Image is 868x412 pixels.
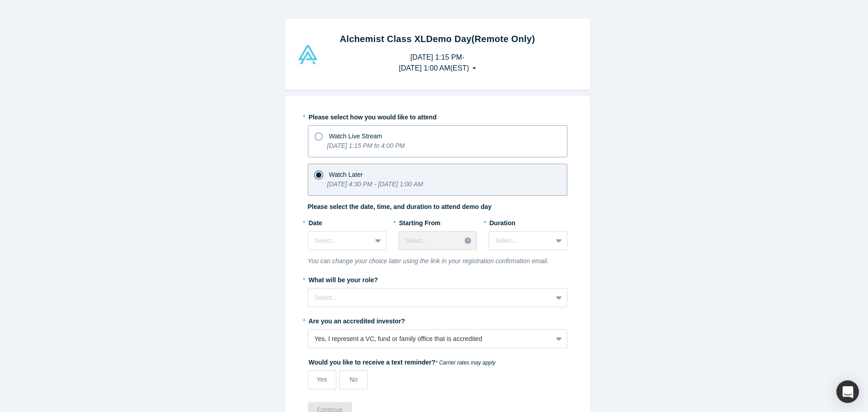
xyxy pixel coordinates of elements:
label: Starting From [398,215,441,228]
label: Would you like to receive a text reminder? [308,355,567,367]
i: [DATE] 4:30 PM - [DATE] 1:00 AM [327,180,423,188]
span: No [349,376,358,383]
div: Yes, I represent a VC, fund or family office that is accredited [315,334,546,344]
label: What will be your role? [308,272,567,285]
span: Watch Live Stream [329,133,382,140]
button: [DATE] 1:15 PM-[DATE] 1:00 AM(EST) [389,49,485,77]
img: Alchemist Vault Logo [297,45,319,64]
label: Duration [489,215,567,228]
strong: Alchemist Class XL Demo Day (Remote Only) [340,34,535,44]
span: Watch Later [329,171,363,178]
label: Please select the date, time, and duration to attend demo day [308,202,492,212]
i: [DATE] 1:15 PM to 4:00 PM [327,142,405,149]
label: Date [308,215,387,228]
label: Are you an accredited investor? [308,313,567,326]
label: Please select how you would like to attend [308,109,567,122]
em: * Carrier rates may apply [435,360,495,366]
span: Yes [317,376,327,383]
i: You can change your choice later using the link in your registration confirmation email. [308,257,549,265]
